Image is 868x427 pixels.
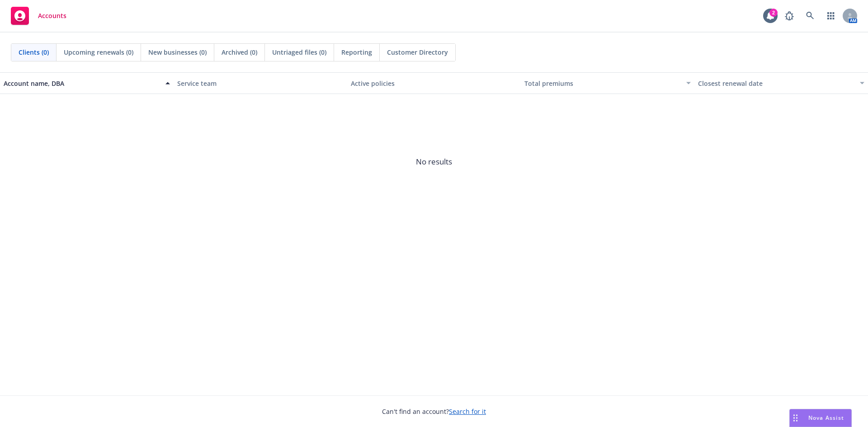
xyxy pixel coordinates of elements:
div: Account name, DBA [4,79,160,88]
span: Nova Assist [808,414,844,422]
div: 2 [769,9,778,17]
div: Total premiums [524,79,681,88]
span: Customer Directory [387,47,448,57]
a: Switch app [822,7,840,25]
span: Upcoming renewals (0) [64,47,133,57]
div: Active policies [351,79,517,88]
span: New businesses (0) [148,47,207,57]
span: Clients (0) [19,47,49,57]
button: Nova Assist [789,409,852,427]
span: Can't find an account? [382,407,486,416]
span: Reporting [341,47,372,57]
a: Report a Bug [780,7,798,25]
a: Accounts [7,3,70,28]
button: Total premiums [521,72,694,94]
div: Service team [177,79,344,88]
span: Accounts [38,12,66,19]
button: Active policies [347,72,521,94]
a: Search [801,7,819,25]
span: Untriaged files (0) [272,47,326,57]
button: Closest renewal date [694,72,868,94]
span: Archived (0) [222,47,257,57]
div: Drag to move [790,409,801,427]
button: Service team [174,72,347,94]
a: Search for it [449,407,486,416]
div: Closest renewal date [698,79,854,88]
